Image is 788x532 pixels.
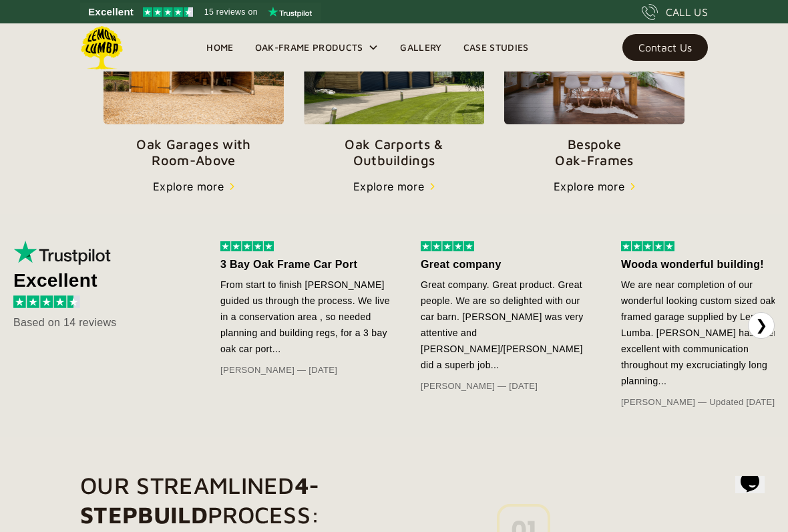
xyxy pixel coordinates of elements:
img: Trustpilot [13,241,114,265]
a: Explore more [554,178,635,194]
span: Excellent [88,4,134,20]
img: Trustpilot logo [268,7,312,17]
div: From start to finish [PERSON_NAME] guided us through the process. We live in a conservation area ... [220,277,394,357]
a: Oak Garages withRoom-Above [104,1,284,168]
img: 5 stars [220,241,274,251]
a: Contact Us [622,34,708,61]
img: 4.5 stars [13,295,80,308]
button: ❯ [748,312,775,339]
div: Great company. Great product. Great people. We are so delighted with our car barn. [PERSON_NAME] ... [421,277,594,373]
div: CALL US [666,4,708,20]
div: Based on 14 reviews [13,315,180,331]
iframe: chat widget [730,476,775,519]
div: [PERSON_NAME] — [DATE] [421,378,594,394]
div: Oak-Frame Products [244,23,390,72]
p: Oak Garages with Room-Above [104,136,284,168]
a: Oak Carports &Outbuildings [304,1,484,168]
a: Gallery [389,37,452,57]
div: Explore more [554,178,624,194]
span: 15 reviews on [204,4,258,20]
img: 5 stars [421,241,474,251]
a: Explore more [353,178,435,194]
div: [PERSON_NAME] — [DATE] [220,362,394,378]
a: See Lemon Lumba reviews on Trustpilot [80,3,321,21]
div: Excellent [13,273,180,289]
div: 3 Bay Oak Frame Car Port [220,257,394,273]
a: BespokeOak-Frames [504,1,684,168]
a: Case Studies [453,37,540,57]
p: Bespoke Oak-Frames [504,136,684,168]
div: Explore more [353,178,424,194]
div: Contact Us [638,43,692,52]
a: CALL US [642,4,708,20]
img: 5 stars [621,241,674,251]
p: Oak Carports & Outbuildings [304,136,484,168]
div: Oak-Frame Products [255,39,363,55]
img: Trustpilot 4.5 stars [143,7,193,17]
a: Home [196,37,244,57]
div: Explore more [153,178,224,194]
div: Great company [421,257,594,273]
a: Explore more [153,178,234,194]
